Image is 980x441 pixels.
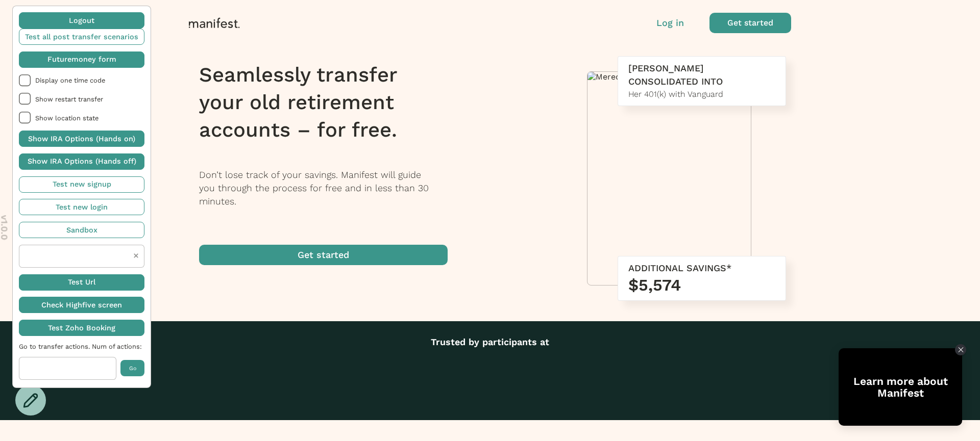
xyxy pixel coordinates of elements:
[199,245,448,265] button: Get started
[19,222,144,238] button: Sandbox
[19,29,144,45] button: Test all post transfer scenarios
[19,274,144,291] button: Test Url
[839,348,962,426] div: Tolstoy bubble widget
[839,375,962,399] div: Learn more about Manifest
[587,72,751,82] img: Meredith
[120,360,144,376] button: Go
[35,114,144,122] span: Show location state
[955,344,966,355] div: Close Tolstoy widget
[19,12,144,29] button: Logout
[839,348,962,426] div: Open Tolstoy widget
[19,176,144,193] button: Test new signup
[19,51,144,68] button: Futuremoney form
[19,199,144,215] button: Test new login
[199,61,461,144] h1: Seamlessly transfer your old retirement accounts – for free.
[35,95,144,103] span: Show restart transfer
[628,262,775,275] div: ADDITIONAL SAVINGS*
[656,16,684,30] button: Log in
[35,76,144,84] span: Display one time code
[628,88,775,100] div: Her 401(k) with Vanguard
[628,275,775,295] h3: $5,574
[199,168,461,208] p: Don’t lose track of your savings. Manifest will guide you through the process for free and in les...
[709,13,791,33] button: Get started
[19,93,144,105] li: Show restart transfer
[19,131,144,147] button: Show IRA Options (Hands on)
[628,62,775,88] div: [PERSON_NAME] CONSOLIDATED INTO
[19,297,144,313] button: Check Highfive screen
[19,153,144,170] button: Show IRA Options (Hands off)
[839,348,962,426] div: Open Tolstoy
[19,112,144,124] li: Show location state
[19,320,144,336] button: Test Zoho Booking
[19,74,144,87] li: Display one time code
[19,343,144,350] span: Go to transfer actions. Num of actions:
